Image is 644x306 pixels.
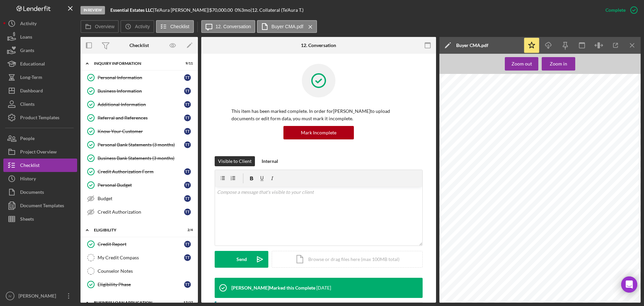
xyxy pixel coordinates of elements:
[3,44,77,57] button: Grants
[84,98,195,111] a: Additional InformationTT
[550,57,567,71] div: Zoom in
[542,57,575,71] button: Zoom in
[20,145,57,160] div: Project Overview
[110,7,153,13] b: Essential Estates LLC
[3,289,77,303] button: IV[PERSON_NAME]
[3,17,77,30] a: Activity
[98,129,184,134] div: Know Your Customer
[209,7,235,13] div: $70,000.00
[80,20,119,33] button: Overview
[20,71,42,86] div: Long-Term
[20,172,36,187] div: History
[80,6,105,14] div: In Review
[621,276,637,293] div: Open Intercom Messenger
[3,84,77,97] button: Dashboard
[184,128,191,135] div: T T
[84,264,195,278] a: Counselor Notes
[20,199,64,214] div: Document Templates
[3,111,77,124] button: Product Templates
[20,212,34,227] div: Sheets
[20,17,37,32] div: Activity
[482,196,537,201] span: Researched and prepared by
[20,44,34,59] div: Grants
[231,107,406,123] p: This item has been marked complete. In order for [PERSON_NAME] to upload documents or edit form d...
[512,229,525,234] span: [DATE]
[98,182,184,188] div: Personal Budget
[84,165,195,178] a: Credit Authorization FormTT
[98,255,184,260] div: My Credit Compass
[184,101,191,108] div: T T
[505,205,541,209] span: [PERSON_NAME]
[181,301,193,305] div: 17 / 27
[545,214,619,218] span: [GEOGRAPHIC_DATA], [US_STATE]
[154,7,209,13] div: Te'Aura [PERSON_NAME] |
[98,115,184,121] div: Referral and References
[20,57,45,72] div: Educational
[184,281,191,288] div: T T
[262,156,278,166] div: Internal
[506,229,511,234] span: on
[459,83,563,91] span: Comparative Market Analysis
[98,88,184,94] div: Business Information
[470,291,536,296] span: Coldwell Banker Realty - Gundaker
[98,282,184,287] div: Eligibility Phase
[84,251,195,264] a: My Credit CompassTT
[98,102,184,107] div: Additional Information
[94,61,176,65] div: INQUIRY INFORMATION
[135,24,150,29] label: Activity
[181,228,193,232] div: 2 / 4
[271,24,303,29] label: Buyer CMA.pdf
[241,7,251,13] div: 3 mo
[316,285,331,291] time: 2025-07-24 20:57
[545,196,577,201] span: Subject Property
[201,20,256,33] button: 12. Conversation
[605,3,626,17] div: Complete
[98,156,194,161] div: Business Bank Statements (3 months)
[84,138,195,151] a: Personal Bank Statements (3 months)TT
[3,71,77,84] button: Long-Term
[3,132,77,145] button: People
[3,212,77,226] button: Sheets
[184,182,191,188] div: T T
[170,24,190,29] label: Checklist
[184,241,191,248] div: T T
[84,71,195,84] a: Personal InformationTT
[129,43,149,48] div: Checklist
[20,84,43,99] div: Dashboard
[110,7,154,13] div: |
[3,172,77,185] a: History
[3,159,77,172] button: Checklist
[98,196,184,201] div: Budget
[3,145,77,159] button: Project Overview
[20,159,40,174] div: Checklist
[184,115,191,121] div: T T
[184,168,191,175] div: T T
[235,7,241,13] div: 0 %
[496,302,553,306] span: [GEOGRAPHIC_DATA][US_STATE]
[3,97,77,111] button: Clients
[512,57,532,71] div: Zoom out
[3,185,77,199] button: Documents
[599,3,641,17] button: Complete
[3,57,77,71] a: Educational
[98,75,184,80] div: Personal Information
[216,24,251,29] label: 12. Conversation
[545,205,589,209] span: [STREET_ADDRESS]
[3,30,77,44] button: Loans
[215,156,255,166] button: Visible to Client
[181,61,193,65] div: 9 / 11
[98,268,194,274] div: Counselor Notes
[84,84,195,98] a: Business InformationTT
[456,43,488,48] div: Buyer CMA.pdf
[98,169,184,174] div: Credit Authorization Form
[20,111,59,126] div: Product Templates
[3,199,77,212] button: Document Templates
